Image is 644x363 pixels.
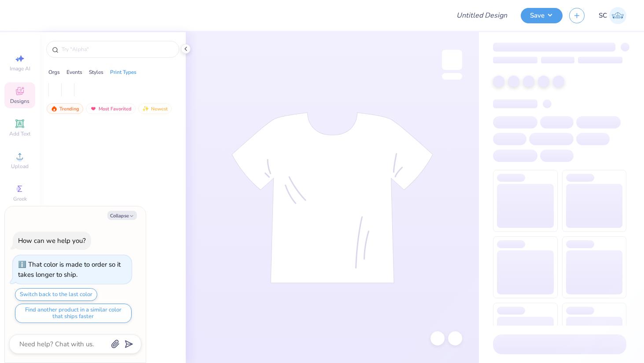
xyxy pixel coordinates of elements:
[11,163,29,170] span: Upload
[18,236,86,245] div: How can we help you?
[521,8,563,23] button: Save
[61,45,173,54] input: Try "Alpha"
[86,103,136,114] div: Most Favorited
[51,106,58,112] img: trending.gif
[90,106,97,112] img: most_fav.gif
[107,211,137,220] button: Collapse
[15,304,132,323] button: Find another product in a similar color that ships faster
[13,195,27,202] span: Greek
[48,68,60,76] div: Orgs
[10,65,30,72] span: Image AI
[15,288,97,301] button: Switch back to the last color
[110,68,136,76] div: Print Types
[138,103,172,114] div: Newest
[89,68,103,76] div: Styles
[599,7,626,24] a: SC
[142,106,149,112] img: Newest.gif
[449,7,514,24] input: Untitled Design
[66,68,82,76] div: Events
[47,103,83,114] div: Trending
[599,11,607,21] span: SC
[18,260,121,279] div: That color is made to order so it takes longer to ship.
[10,98,29,105] span: Designs
[9,130,30,137] span: Add Text
[609,7,626,24] img: Sasha Carter
[232,112,433,283] img: tee-skeleton.svg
